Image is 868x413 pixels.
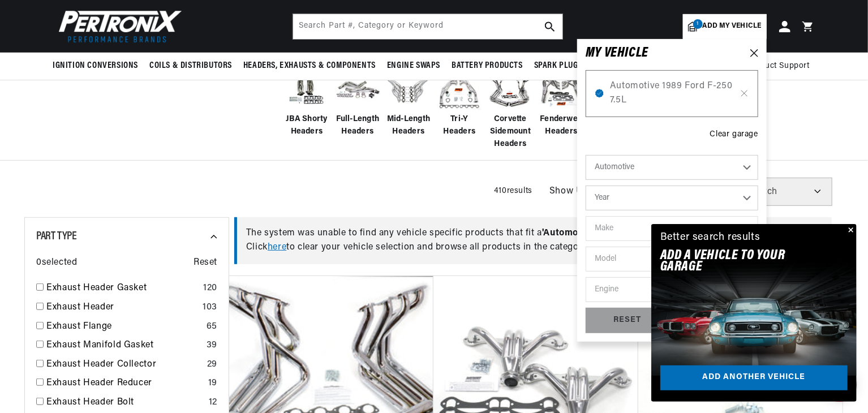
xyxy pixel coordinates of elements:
span: Add my vehicle [703,21,762,32]
a: Mid-Length Headers Mid-Length Headers [386,68,431,139]
summary: Battery Products [446,53,528,79]
a: JBA Shorty Headers JBA Shorty Headers [284,68,329,139]
img: Fenderwell Headers [539,68,584,113]
span: Headers, Exhausts & Components [243,60,376,72]
div: 65 [207,320,217,334]
a: Exhaust Header Gasket [46,281,199,296]
div: 39 [207,338,217,353]
a: Exhaust Header Collector [46,358,203,372]
img: Mid-Length Headers [386,68,431,113]
input: Search Part #, Category or Keyword [293,14,562,39]
span: Show Universal Parts [549,184,642,199]
a: Exhaust Header [46,300,198,315]
span: Spark Plug Wires [534,60,603,72]
a: Exhaust Header Bolt [46,395,204,410]
div: Clear garage [710,128,758,141]
div: The system was unable to find any vehicle specific products that fit a Click to clear your vehicl... [234,217,832,264]
span: 1 [693,19,703,29]
div: 120 [203,281,217,296]
span: Product Support [747,60,810,72]
h2: Add A VEHICLE to your garage [660,250,819,273]
img: Full-Length Headers [335,72,380,108]
a: Fenderwell Headers Fenderwell Headers [539,68,584,139]
span: 410 results [494,187,532,195]
button: Close [843,224,857,238]
a: Add another vehicle [660,365,848,391]
img: Corvette Sidemount Headers [488,68,533,113]
summary: Ignition Conversions [53,53,144,79]
a: 1Add my vehicle [683,14,767,39]
button: search button [538,14,562,39]
span: Reset [194,256,217,270]
span: Tri-Y Headers [437,113,482,139]
span: Ignition Conversions [53,60,138,72]
span: Part Type [36,231,76,242]
div: RESET [586,308,669,333]
a: Corvette Sidemount Headers Corvette Sidemount Headers [488,68,533,151]
span: Corvette Sidemount Headers [488,113,533,151]
summary: Engine Swaps [381,53,446,79]
span: Coils & Distributors [149,60,232,72]
div: 19 [208,376,217,391]
img: Pertronix [53,7,183,46]
select: Ride Type [586,155,758,180]
a: Exhaust Flange [46,320,202,334]
summary: Headers, Exhausts & Components [238,53,381,79]
summary: Coils & Distributors [144,53,238,79]
select: Year [586,186,758,210]
h6: MY VEHICLE [586,48,648,59]
span: ' Automotive 1989 Ford F-250 7.5L '. [542,229,691,238]
div: Better search results [660,230,760,246]
img: JBA Shorty Headers [284,71,329,109]
img: Tri-Y Headers [437,68,482,113]
a: Exhaust Manifold Gasket [46,338,202,353]
select: Model [586,247,758,272]
span: 0 selected [36,256,77,270]
span: Battery Products [452,60,523,72]
div: 12 [209,395,217,410]
div: 29 [207,358,217,372]
select: Make [586,216,758,241]
span: Full-Length Headers [335,113,380,139]
span: Automotive 1989 Ford F-250 7.5L [610,79,734,108]
span: Engine Swaps [387,60,440,72]
summary: Product Support [747,53,815,80]
span: Fenderwell Headers [539,113,584,139]
span: Mid-Length Headers [386,113,431,139]
a: here [268,243,286,252]
a: Tri-Y Headers Tri-Y Headers [437,68,482,139]
select: Engine [586,277,758,302]
a: Exhaust Header Reducer [46,376,204,391]
div: 103 [203,300,217,315]
span: JBA Shorty Headers [284,113,329,139]
summary: Spark Plug Wires [528,53,609,79]
a: Full-Length Headers Full-Length Headers [335,68,380,139]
